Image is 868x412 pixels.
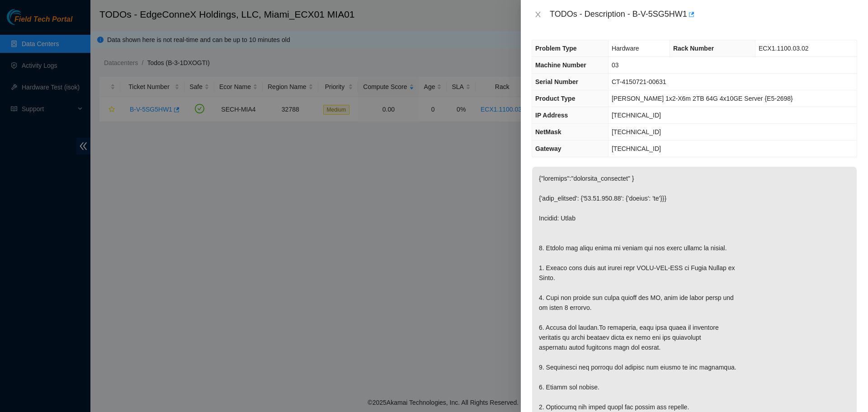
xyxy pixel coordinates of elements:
[550,7,857,22] div: TODOs - Description - B-V-5SG5HW1
[612,61,619,69] span: 03
[612,128,661,136] span: [TECHNICAL_ID]
[535,145,561,152] span: Gateway
[612,95,793,102] span: [PERSON_NAME] 1x2-X6m 2TB 64G 4x10GE Server {E5-2698}
[535,45,577,52] span: Problem Type
[612,78,666,85] span: CT-4150721-00631
[535,128,561,136] span: NetMask
[535,78,578,85] span: Serial Number
[612,145,661,152] span: [TECHNICAL_ID]
[535,95,575,102] span: Product Type
[759,45,809,52] span: ECX1.1100.03.02
[612,112,661,119] span: [TECHNICAL_ID]
[532,10,544,19] button: Close
[673,45,714,52] span: Rack Number
[535,61,586,69] span: Machine Number
[612,45,639,52] span: Hardware
[534,11,542,18] span: close
[535,112,568,119] span: IP Address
